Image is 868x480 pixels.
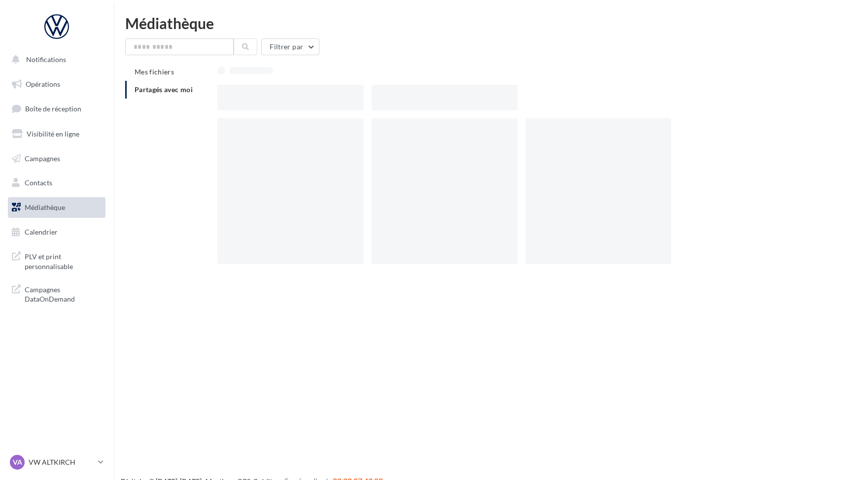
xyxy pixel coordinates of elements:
span: Mes fichiers [135,68,174,76]
a: Campagnes [6,148,107,169]
a: Opérations [6,74,107,95]
span: Contacts [25,178,52,187]
span: Notifications [26,55,66,64]
a: Boîte de réception [6,98,107,119]
span: Partagés avec moi [135,85,193,94]
span: VA [13,457,22,467]
span: Médiathèque [25,203,65,211]
span: PLV et print personnalisable [25,250,102,271]
a: PLV et print personnalisable [6,246,107,275]
span: Boîte de réception [25,104,81,113]
span: Campagnes [25,154,60,162]
span: Opérations [26,80,60,88]
span: Visibilité en ligne [27,130,79,138]
p: VW ALTKIRCH [29,457,94,467]
button: Filtrer par [261,38,319,55]
span: Calendrier [25,228,58,236]
a: Visibilité en ligne [6,124,107,144]
div: Médiathèque [125,16,856,31]
a: VA VW ALTKIRCH [8,453,105,472]
a: Calendrier [6,222,107,242]
span: Campagnes DataOnDemand [25,283,102,304]
a: Contacts [6,172,107,193]
button: Notifications [6,49,104,70]
a: Médiathèque [6,197,107,218]
a: Campagnes DataOnDemand [6,279,107,308]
